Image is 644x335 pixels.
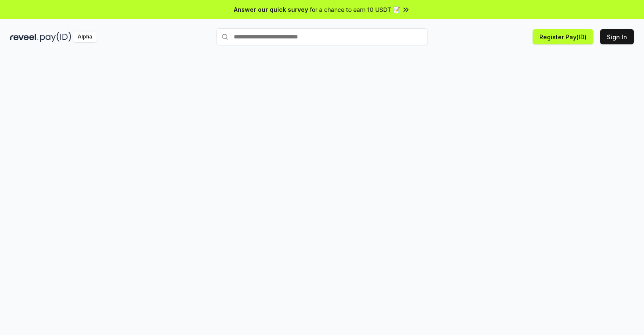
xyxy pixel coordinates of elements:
[600,29,634,44] button: Sign In
[73,32,97,42] div: Alpha
[310,5,400,14] span: for a chance to earn 10 USDT 📝
[40,32,71,42] img: pay_id
[234,5,308,14] span: Answer our quick survey
[10,32,38,42] img: reveel_dark
[533,29,593,44] button: Register Pay(ID)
